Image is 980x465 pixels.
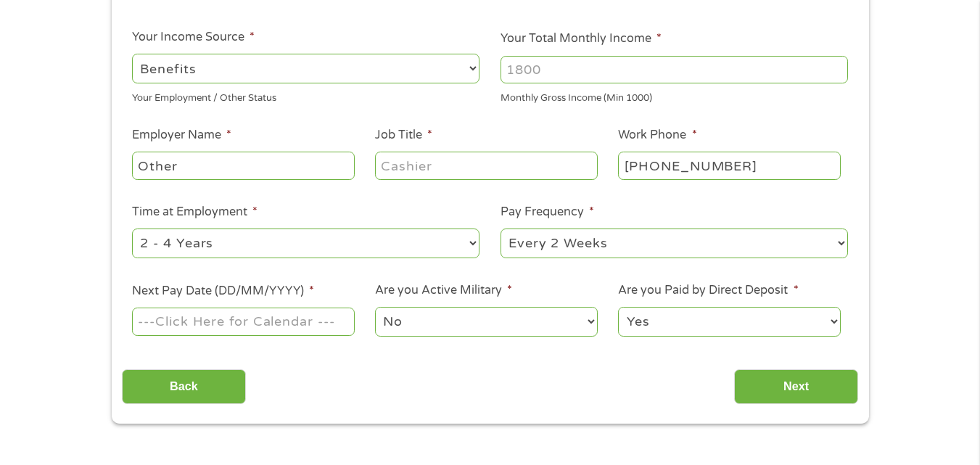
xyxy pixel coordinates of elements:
[132,128,231,143] label: Employer Name
[501,86,848,106] div: Monthly Gross Income (Min 1000)
[132,30,255,45] label: Your Income Source
[618,152,840,179] input: (231) 754-4010
[375,152,597,179] input: Cashier
[132,308,354,335] input: ---Click Here for Calendar ---
[501,31,662,46] label: Your Total Monthly Income
[734,369,858,405] input: Next
[122,369,246,405] input: Back
[501,56,848,83] input: 1800
[132,284,314,299] label: Next Pay Date (DD/MM/YYYY)
[132,86,479,106] div: Your Employment / Other Status
[375,128,432,143] label: Job Title
[618,128,696,143] label: Work Phone
[132,205,258,220] label: Time at Employment
[618,283,798,298] label: Are you Paid by Direct Deposit
[375,283,512,298] label: Are you Active Military
[132,152,354,179] input: Walmart
[501,205,594,220] label: Pay Frequency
